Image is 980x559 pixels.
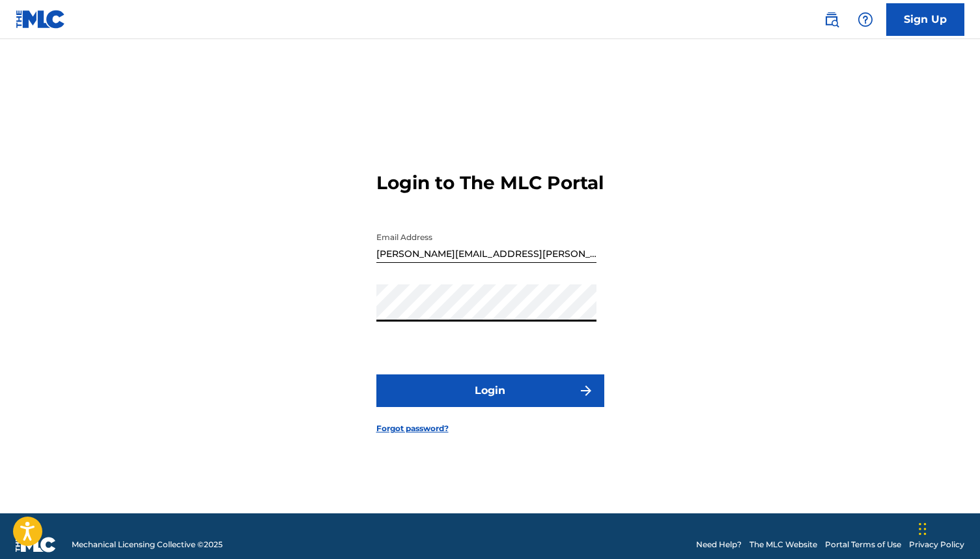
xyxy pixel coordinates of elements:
[858,12,873,27] img: help
[909,539,964,551] a: Privacy Policy
[376,374,604,407] button: Login
[819,7,845,33] a: Public Search
[749,539,817,551] a: The MLC Website
[825,539,901,551] a: Portal Terms of Use
[16,537,56,552] img: logo
[852,7,878,33] div: Help
[16,10,66,29] img: MLC Logo
[376,172,604,194] h3: Login to The MLC Portal
[376,423,449,434] a: Forgot password?
[919,509,927,549] div: Drag
[915,496,980,559] iframe: Chat Widget
[824,12,839,27] img: search
[886,3,964,36] a: Sign Up
[72,539,223,551] span: Mechanical Licensing Collective © 2025
[578,383,594,399] img: f7272a7cc735f4ea7f67.svg
[696,539,742,551] a: Need Help?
